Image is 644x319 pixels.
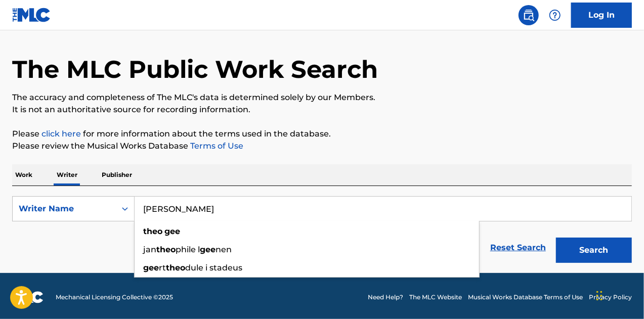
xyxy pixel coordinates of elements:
button: Search [556,238,632,263]
strong: gee [200,245,216,254]
div: Drag [596,281,603,311]
span: Mechanical Licensing Collective © 2025 [56,293,173,302]
p: Publisher [99,164,135,186]
strong: theo [166,263,185,272]
span: nen [216,245,232,254]
a: Privacy Policy [589,293,632,302]
span: jan [143,245,156,254]
span: rt [159,263,166,272]
a: click here [41,129,81,139]
span: dule i stadeus [185,263,242,272]
div: Help [545,5,565,25]
a: Terms of Use [188,141,243,151]
h1: The MLC Public Work Search [12,54,378,84]
a: Need Help? [368,293,403,302]
strong: theo [156,245,176,254]
strong: theo [143,226,162,236]
img: help [549,9,561,21]
p: Please review the Musical Works Database [12,140,632,152]
strong: gee [164,226,180,236]
a: Reset Search [485,237,551,259]
p: Work [12,164,35,186]
a: Public Search [519,5,539,25]
a: Musical Works Database Terms of Use [468,293,583,302]
img: MLC Logo [12,8,51,22]
div: Writer Name [19,203,110,215]
p: Please for more information about the terms used in the database. [12,128,632,140]
p: It is not an authoritative source for recording information. [12,104,632,116]
p: Writer [54,164,80,186]
span: phile l [176,245,200,254]
p: The accuracy and completeness of The MLC's data is determined solely by our Members. [12,92,632,104]
img: search [523,9,535,21]
a: The MLC Website [409,293,462,302]
form: Search Form [12,196,632,268]
iframe: Chat Widget [593,270,644,319]
a: Log In [571,3,632,28]
strong: gee [143,263,159,272]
